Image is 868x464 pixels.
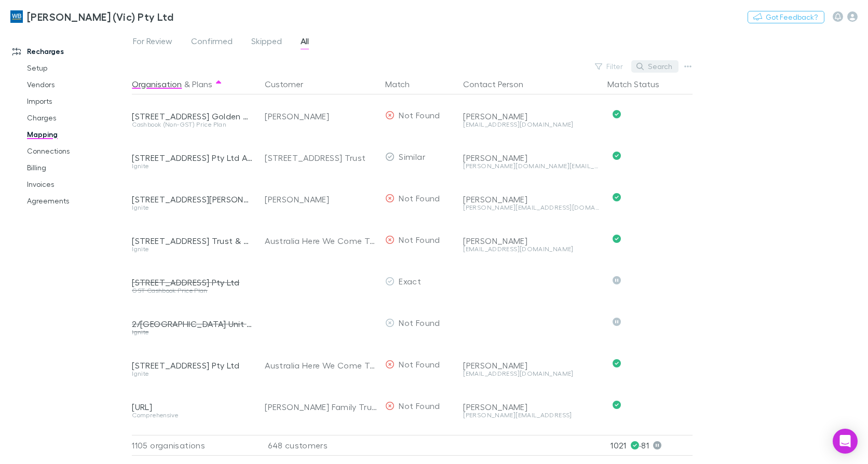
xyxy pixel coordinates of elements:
div: [PERSON_NAME] [265,179,377,220]
div: [PERSON_NAME][DOMAIN_NAME][EMAIL_ADDRESS][PERSON_NAME][DOMAIN_NAME] [463,163,599,169]
a: Invoices [17,176,138,193]
a: Agreements [17,193,138,209]
div: Ignite [132,246,252,252]
a: Billing [17,159,138,176]
div: 648 customers [256,435,381,456]
div: [PERSON_NAME] Family Trust [265,386,377,428]
svg: Confirmed [613,359,621,367]
svg: Skipped [613,276,621,284]
svg: Confirmed [613,193,621,201]
span: Similar [399,152,425,161]
div: [PERSON_NAME] [463,360,599,371]
button: Match Status [607,74,672,94]
div: [STREET_ADDRESS] Trust & Grenville Trust [132,236,252,246]
svg: Skipped [613,318,621,326]
div: & [132,74,252,94]
button: Plans [192,74,212,94]
a: Imports [17,93,138,110]
div: 1105 organisations [132,435,256,456]
div: [STREET_ADDRESS] Pty Ltd [132,277,252,288]
div: [STREET_ADDRESS][PERSON_NAME] Trust [132,194,252,204]
button: Search [631,60,679,73]
div: [URL] [132,402,252,412]
div: Ignite [132,204,252,211]
button: Got Feedback? [748,11,824,23]
button: Match [385,74,422,94]
div: [PERSON_NAME] [463,402,599,412]
div: Comprehensive [132,412,252,418]
div: [PERSON_NAME] [265,95,377,137]
div: 2/[GEOGRAPHIC_DATA] Unit Trust [132,319,252,329]
span: Confirmed [191,36,233,49]
a: Vendors [17,76,138,93]
div: [PERSON_NAME][EMAIL_ADDRESS] [463,412,599,418]
img: William Buck (Vic) Pty Ltd's Logo [10,10,23,23]
div: Ignite [132,163,252,169]
div: [STREET_ADDRESS] Pty Ltd ATF [STREET_ADDRESS] Trust [132,153,252,163]
div: [EMAIL_ADDRESS][DOMAIN_NAME] [463,371,599,377]
h3: [PERSON_NAME] (Vic) Pty Ltd [27,10,173,23]
span: Not Found [399,318,440,327]
div: [PERSON_NAME][EMAIL_ADDRESS][DOMAIN_NAME] [463,204,599,211]
div: Ignite [132,371,252,377]
span: Not Found [399,110,440,120]
div: [EMAIL_ADDRESS][DOMAIN_NAME] [463,121,599,128]
a: Mapping [17,126,138,143]
button: Customer [265,74,316,94]
a: Setup [17,60,138,76]
a: [PERSON_NAME] (Vic) Pty Ltd [4,4,180,29]
div: Australia Here We Come Trust [265,345,377,386]
div: Open Intercom Messenger [833,429,858,454]
div: Cashbook (Non-GST) Price Plan [132,121,252,128]
svg: Confirmed [613,401,621,409]
span: Skipped [251,36,282,49]
span: Not Found [399,359,440,369]
div: [PERSON_NAME] [463,153,599,163]
svg: Confirmed [613,235,621,243]
a: Recharges [2,43,138,60]
p: 1021 · 81 [611,435,693,455]
div: Australia Here We Come Trust [265,220,377,262]
div: Ignite [132,329,252,335]
span: All [301,36,309,49]
a: Connections [17,143,138,159]
span: For Review [133,36,172,49]
div: [PERSON_NAME] [463,236,599,246]
button: Contact Person [463,74,536,94]
div: [EMAIL_ADDRESS][DOMAIN_NAME] [463,246,599,252]
a: Charges [17,110,138,126]
div: [PERSON_NAME] [463,111,599,121]
div: GST Cashbook Price Plan [132,288,252,294]
div: [PERSON_NAME] [463,194,599,204]
div: [STREET_ADDRESS] Golden Triangle Investment Trust [132,111,252,121]
div: [STREET_ADDRESS] Pty Ltd [132,360,252,371]
span: Not Found [399,235,440,244]
svg: Confirmed [613,110,621,118]
span: Not Found [399,193,440,203]
span: Exact [399,276,421,286]
svg: Confirmed [613,152,621,160]
button: Filter [590,60,629,73]
div: [STREET_ADDRESS] Trust [265,137,377,179]
button: Organisation [132,74,182,94]
span: Not Found [399,401,440,411]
